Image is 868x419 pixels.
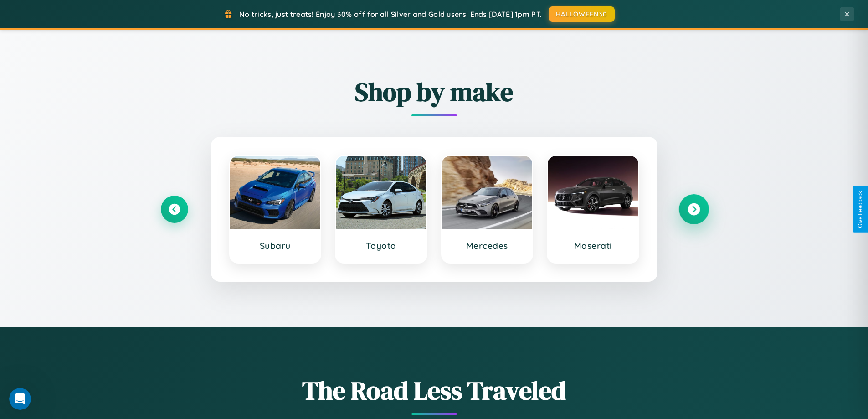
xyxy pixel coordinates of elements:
h2: Shop by make [161,74,708,109]
iframe: Intercom live chat [9,388,31,410]
span: No tricks, just treats! Enjoy 30% off for all Silver and Gold users! Ends [DATE] 1pm PT. [239,10,542,19]
button: HALLOWEEN30 [549,6,615,22]
h1: The Road Less Traveled [161,373,708,408]
div: Give Feedback [857,191,863,228]
h3: Mercedes [451,240,524,251]
h3: Maserati [557,240,629,251]
h3: Subaru [239,240,312,251]
h3: Toyota [345,240,417,251]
